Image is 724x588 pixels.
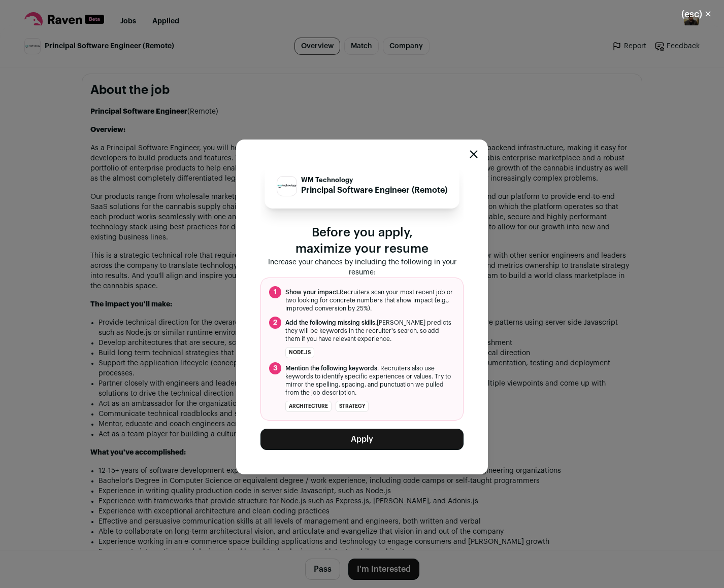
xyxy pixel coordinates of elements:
span: Mention the following keywords [285,365,377,371]
span: . Recruiters also use keywords to identify specific experiences or values. Try to mirror the spel... [285,364,455,397]
li: strategy [336,401,369,412]
span: Recruiters scan your most recent job or two looking for concrete numbers that show impact (e.g., ... [285,288,455,313]
span: 2 [269,317,281,329]
p: Before you apply, maximize your resume [260,225,464,257]
p: Principal Software Engineer (Remote) [301,184,447,196]
button: Apply [260,429,464,450]
li: architecture [285,401,332,412]
button: Close modal [669,3,724,25]
span: 3 [269,362,281,374]
span: Show your impact. [285,289,340,295]
button: Close modal [470,150,478,158]
p: Increase your chances by including the following in your resume: [260,257,464,278]
img: 07f0e701cb933a66d3bab3a778fe2c1768e01d982cc0f430a1615aa8b282baf9.jpg [277,183,297,189]
span: Add the following missing skills. [285,320,377,326]
span: 1 [269,286,281,298]
li: Node.js [285,347,314,358]
p: WM Technology [301,176,447,184]
span: [PERSON_NAME] predicts they will be keywords in the recruiter's search, so add them if you have r... [285,319,455,343]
